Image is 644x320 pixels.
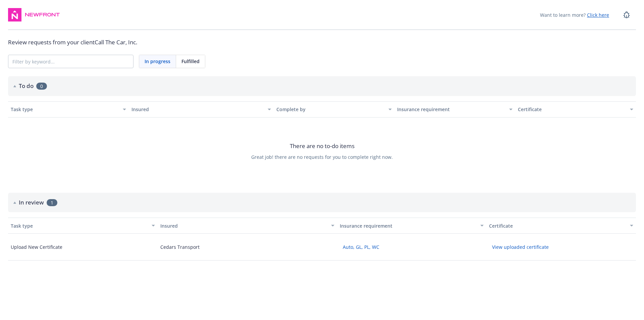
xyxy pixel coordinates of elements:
[160,243,200,250] div: Cedars Transport
[8,55,133,68] input: Filter by keyword...
[11,106,119,113] div: Task type
[47,199,57,206] span: 1
[340,242,382,252] button: Auto, GL, PL, WC
[8,8,21,21] img: navigator-logo.svg
[394,101,515,118] button: Insurance requirement
[24,11,61,18] img: Newfront Logo
[274,101,394,118] button: Complete by
[515,101,636,118] button: Certificate
[489,242,552,252] button: View uploaded certificate
[158,218,337,234] button: Insured
[36,83,47,90] span: 0
[337,218,487,234] button: Insurance requirement
[397,106,505,113] div: Insurance requirement
[290,142,355,150] span: There are no to-do items
[518,106,626,113] div: Certificate
[131,106,264,113] div: Insured
[8,218,158,234] button: Task type
[8,38,636,47] div: Review requests from your client Call The Car, Inc.
[620,8,633,21] a: Report a Bug
[145,58,170,65] span: In progress
[587,12,609,18] a: Click here
[276,106,384,113] div: Complete by
[11,243,62,250] div: Upload New Certificate
[129,101,274,118] button: Insured
[11,222,148,229] div: Task type
[486,218,636,234] button: Certificate
[160,222,327,229] div: Insured
[540,11,609,18] span: Want to learn more?
[340,222,477,229] div: Insurance requirement
[251,153,393,161] span: Great job! there are no requests for you to complete right now.
[19,198,44,207] h2: In review
[19,82,34,90] h2: To do
[489,222,626,229] div: Certificate
[181,58,200,65] span: Fulfilled
[8,101,129,118] button: Task type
